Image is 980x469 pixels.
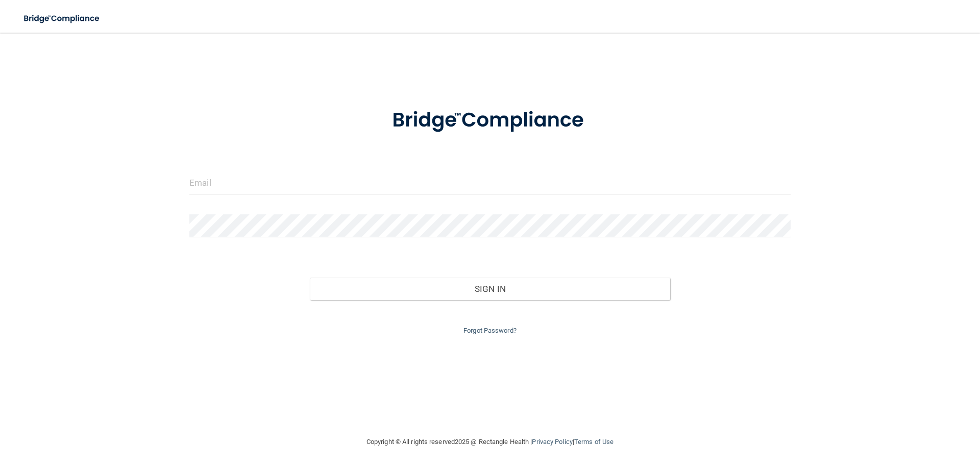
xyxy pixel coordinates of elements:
[189,171,791,194] input: Email
[532,438,572,446] a: Privacy Policy
[310,278,671,300] button: Sign In
[574,438,614,446] a: Terms of Use
[304,426,676,458] div: Copyright © All rights reserved 2025 @ Rectangle Health | |
[463,327,517,334] a: Forgot Password?
[15,8,109,29] img: bridge_compliance_login_screen.278c3ca4.svg
[371,94,609,147] img: bridge_compliance_login_screen.278c3ca4.svg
